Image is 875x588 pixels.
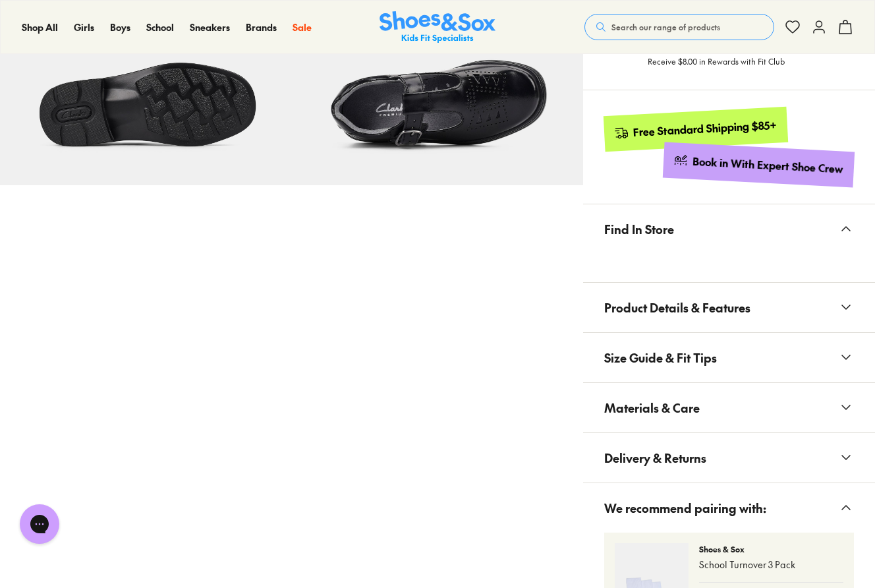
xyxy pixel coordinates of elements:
[699,558,843,572] p: School Turnover 3 Pack
[604,488,766,527] span: We recommend pairing with:
[584,14,774,40] button: Search our range of products
[22,20,58,34] a: Shop All
[74,20,94,34] span: Girls
[604,288,750,327] span: Product Details & Features
[583,204,875,254] button: Find In Store
[146,20,174,34] span: School
[663,142,855,187] a: Book in With Expert Shoe Crew
[604,254,854,266] iframe: Find in Store
[110,20,130,34] span: Boys
[583,383,875,432] button: Materials & Care
[380,11,495,44] img: SNS_Logo_Responsive.svg
[380,11,495,44] a: Shoes & Sox
[604,107,788,152] a: Free Standard Shipping $85+
[604,210,674,249] span: Find In Store
[583,333,875,382] button: Size Guide & Fit Tips
[604,388,700,427] span: Materials & Care
[648,55,785,79] p: Receive $8.00 in Rewards with Fit Club
[293,20,312,34] a: Sale
[110,20,130,34] a: Boys
[246,20,277,34] a: Brands
[604,338,717,377] span: Size Guide & Fit Tips
[583,433,875,483] button: Delivery & Returns
[699,543,843,555] p: Shoes & Sox
[74,20,94,34] a: Girls
[692,154,844,177] div: Book in With Expert Shoe Crew
[190,20,230,34] span: Sneakers
[246,20,277,34] span: Brands
[190,20,230,34] a: Sneakers
[604,438,706,477] span: Delivery & Returns
[611,21,720,33] span: Search our range of products
[13,500,66,548] iframe: Gorgias live chat messenger
[583,483,875,533] button: We recommend pairing with:
[583,283,875,332] button: Product Details & Features
[146,20,174,34] a: School
[22,20,58,34] span: Shop All
[633,117,777,139] div: Free Standard Shipping $85+
[293,20,312,34] span: Sale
